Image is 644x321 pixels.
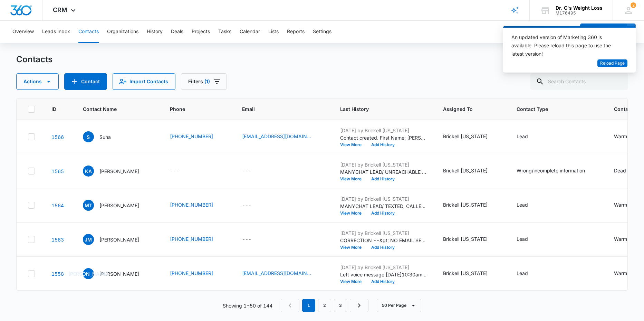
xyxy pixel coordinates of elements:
[340,105,416,113] span: Last History
[340,237,426,244] p: CORRECTION --&gt; NO EMAIL SENT SINCE THERES NO EMAIL PROVIDED
[340,177,366,181] button: View More
[242,235,251,244] div: ---
[51,134,64,140] a: Navigate to contact details page for Suha
[16,54,52,65] h1: Contacts
[443,167,488,174] div: Brickell [US_STATE]
[113,73,175,90] button: Import Contacts
[517,167,597,175] div: Contact Type - Wrong/incomplete information - Select to Edit Field
[170,167,179,175] div: ---
[443,201,488,208] div: Brickell [US_STATE]
[170,105,215,113] span: Phone
[443,105,490,113] span: Assigned To
[340,245,366,249] button: View More
[242,201,251,209] div: ---
[83,200,152,211] div: Contact Name - Maria TELLEZ - Select to Edit Field
[83,131,94,142] span: S
[170,133,225,141] div: Phone - (929) 636-8224 - Select to Edit Field
[64,73,107,90] button: Add Contact
[517,105,587,113] span: Contact Type
[242,133,324,141] div: Email - Suhaazadazad@gmail.com - Select to Edit Field
[170,235,225,244] div: Phone - (612) 791-4053 - Select to Edit Field
[340,143,366,147] button: View More
[340,229,426,237] p: [DATE] by Brickell [US_STATE]
[366,280,400,284] button: Add History
[12,21,34,43] button: Overview
[83,166,152,177] div: Contact Name - Khalil AHMADI - Select to Edit Field
[517,133,540,141] div: Contact Type - Lead - Select to Edit Field
[443,167,500,175] div: Assigned To - Brickell Florida - Select to Edit Field
[340,195,426,202] p: [DATE] by Brickell [US_STATE]
[51,202,64,208] a: Navigate to contact details page for Maria TELLEZ
[340,211,366,215] button: View More
[281,299,368,312] nav: Pagination
[517,167,585,174] div: Wrong/incomplete information
[170,201,213,208] a: [PHONE_NUMBER]
[242,270,324,278] div: Email - jamadruga@COMCAST.NET - Select to Edit Field
[83,200,94,211] span: MT
[340,134,426,141] p: Contact created. First Name: [PERSON_NAME] Phone: [PHONE_NUMBER] Best contact time : Morning Day ...
[242,133,311,140] a: [EMAIL_ADDRESS][DOMAIN_NAME]
[242,270,311,277] a: [EMAIL_ADDRESS][DOMAIN_NAME]
[530,73,628,90] input: Search Contacts
[242,201,264,209] div: Email - - Select to Edit Field
[334,299,347,312] a: Page 3
[268,21,279,43] button: Lists
[181,73,227,90] button: Filters
[511,33,619,58] div: An updated version of Marketing 360 is available. Please reload this page to use the latest version!
[340,127,426,134] p: [DATE] by Brickell [US_STATE]
[170,167,192,175] div: Phone - - Select to Edit Field
[597,59,627,67] button: Reload Page
[631,2,636,8] span: 2
[51,271,64,277] a: Navigate to contact details page for Juan A. Madruga
[600,60,625,67] span: Reload Page
[340,202,426,210] p: MANYCHAT LEAD/ TEXTED, CALLED NO ANSWER- LEFT VM @11:50 AM [DATE]
[340,271,426,278] p: Left voice message [DATE]10:30am and sent email with info
[99,202,139,209] p: [PERSON_NAME]
[443,235,500,244] div: Assigned To - Brickell Florida - Select to Edit Field
[107,21,138,43] button: Organizations
[242,167,251,175] div: ---
[170,133,213,140] a: [PHONE_NUMBER]
[366,143,400,147] button: Add History
[16,73,59,90] button: Actions
[99,168,139,175] p: [PERSON_NAME]
[443,235,488,243] div: Brickell [US_STATE]
[517,235,540,244] div: Contact Type - Lead - Select to Edit Field
[340,161,426,168] p: [DATE] by Brickell [US_STATE]
[83,268,152,279] div: Contact Name - Juan A. Madruga - Select to Edit Field
[170,270,213,277] a: [PHONE_NUMBER]
[170,270,225,278] div: Phone - (305) 388-9302 - Select to Edit Field
[83,131,123,142] div: Contact Name - Suha - Select to Edit Field
[204,79,210,84] span: (1)
[99,236,139,243] p: [PERSON_NAME]
[242,167,264,175] div: Email - - Select to Edit Field
[443,270,500,278] div: Assigned To - Brickell Florida - Select to Edit Field
[83,166,94,177] span: KA
[556,11,603,16] div: account id
[517,133,528,140] div: Lead
[340,264,426,271] p: [DATE] by Brickell [US_STATE]
[51,168,64,174] a: Navigate to contact details page for Khalil AHMADI
[313,21,331,43] button: Settings
[517,270,528,277] div: Lead
[340,168,426,176] p: MANYCHAT LEAD/ UNREACHABLE PHONE NUMBER [PHONE_NUMBER] NO EMAIL PROVIDED.
[51,237,64,243] a: Navigate to contact details page for Jah MAMBU
[53,6,67,13] span: CRM
[170,201,225,209] div: Phone - (786) 286-5296 - Select to Edit Field
[580,23,627,40] button: Add Contact
[631,2,636,8] div: notifications count
[240,21,260,43] button: Calendar
[517,201,528,208] div: Lead
[302,299,315,312] em: 1
[377,299,421,312] button: 50 Per Page
[443,133,500,141] div: Assigned To - Brickell Florida - Select to Edit Field
[366,211,400,215] button: Add History
[556,5,603,11] div: account name
[99,270,139,277] p: [PERSON_NAME]
[223,302,272,309] p: Showing 1-50 of 144
[517,270,540,278] div: Contact Type - Lead - Select to Edit Field
[517,235,528,243] div: Lead
[517,201,540,209] div: Contact Type - Lead - Select to Edit Field
[218,21,231,43] button: Tasks
[83,105,143,113] span: Contact Name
